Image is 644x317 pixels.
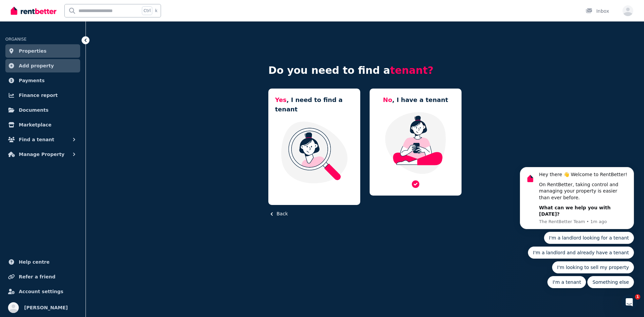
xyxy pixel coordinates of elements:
img: I need a tenant [275,121,354,184]
span: Refer a friend [19,273,55,281]
img: Manage my property [376,111,455,174]
span: Find a tenant [19,136,54,144]
span: tenant? [390,64,433,76]
button: Find a tenant [5,133,80,146]
span: Add property [19,62,54,70]
div: Inbox [586,8,609,14]
a: Refer a friend [5,270,80,283]
a: Finance report [5,89,80,102]
span: 1 [635,294,640,300]
button: Back [268,210,288,217]
span: Finance report [19,91,58,99]
h5: , I need to find a tenant [275,95,354,114]
h5: , I have a tenant [383,95,448,105]
span: Properties [19,47,47,55]
span: k [155,8,157,13]
a: Documents [5,103,80,117]
span: Manage Property [19,150,64,158]
span: Account settings [19,287,63,296]
iframe: Intercom notifications message [510,107,644,299]
span: Documents [19,106,49,114]
button: Manage Property [5,148,80,161]
span: Marketplace [19,121,51,129]
span: No [383,96,392,103]
a: Account settings [5,285,80,298]
h4: Do you need to find a [268,64,462,76]
iframe: Intercom live chat [621,294,637,310]
img: RentBetter [11,6,56,16]
a: Marketplace [5,118,80,131]
a: Help centre [5,255,80,269]
span: Help centre [19,258,50,266]
span: Ctrl [142,6,152,15]
a: Properties [5,44,80,58]
span: ORGANISE [5,37,26,42]
span: Yes [275,96,286,103]
a: Payments [5,74,80,87]
span: Payments [19,76,45,85]
a: Add property [5,59,80,72]
span: [PERSON_NAME] [24,304,68,312]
